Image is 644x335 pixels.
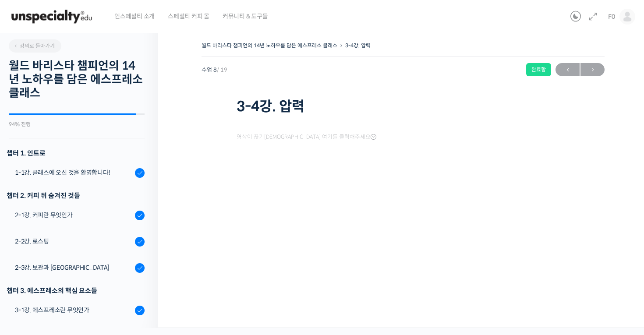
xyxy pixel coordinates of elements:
div: 94% 진행 [9,122,145,127]
a: 강의로 돌아가기 [9,39,61,53]
span: 강의로 돌아가기 [13,42,55,49]
div: 2-1강. 커피란 무엇인가 [15,210,132,220]
span: ← [556,64,580,76]
div: 챕터 2. 커피 뒤 숨겨진 것들 [7,190,145,201]
a: 다음→ [580,63,605,76]
div: 3-1강. 에스프레소란 무엇인가 [15,305,132,315]
div: 챕터 3. 에스프레소의 핵심 요소들 [7,285,145,296]
span: 영상이 끊기[DEMOGRAPHIC_DATA] 여기를 클릭해주세요 [237,134,376,141]
h1: 3-4강. 압력 [237,98,570,115]
span: F0 [608,13,615,21]
span: → [580,64,605,76]
a: 3-4강. 압력 [345,42,371,49]
h3: 챕터 1. 인트로 [7,147,145,159]
div: 2-2강. 로스팅 [15,236,132,246]
a: ←이전 [556,63,580,76]
h2: 월드 바리스타 챔피언의 14년 노하우를 담은 에스프레소 클래스 [9,59,145,100]
span: / 19 [217,66,227,74]
div: 완료함 [526,63,551,76]
span: 수업 8 [202,67,227,73]
div: 2-3강. 보관과 [GEOGRAPHIC_DATA] [15,263,132,272]
div: 1-1강. 클래스에 오신 것을 환영합니다! [15,168,132,177]
a: 월드 바리스타 챔피언의 14년 노하우를 담은 에스프레소 클래스 [202,42,337,49]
